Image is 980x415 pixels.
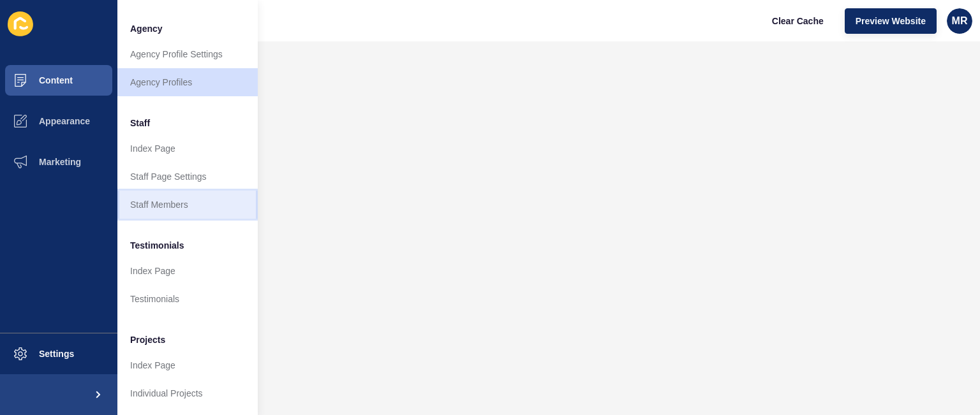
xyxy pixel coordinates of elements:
span: Preview Website [856,15,926,27]
a: Index Page [117,351,258,379]
span: Agency [130,22,163,35]
button: Clear Cache [761,8,835,34]
a: Index Page [117,257,258,285]
span: Projects [130,333,165,346]
a: Staff Page Settings [117,163,258,191]
span: Testimonials [130,239,184,252]
button: Preview Website [845,8,937,34]
a: Agency Profiles [117,68,258,96]
a: Testimonials [117,285,258,313]
a: Agency Profile Settings [117,40,258,68]
span: Staff [130,117,150,129]
a: Individual Projects [117,379,258,407]
a: Staff Members [117,191,258,219]
span: Clear Cache [772,15,824,27]
span: MR [952,15,968,27]
a: Index Page [117,135,258,163]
